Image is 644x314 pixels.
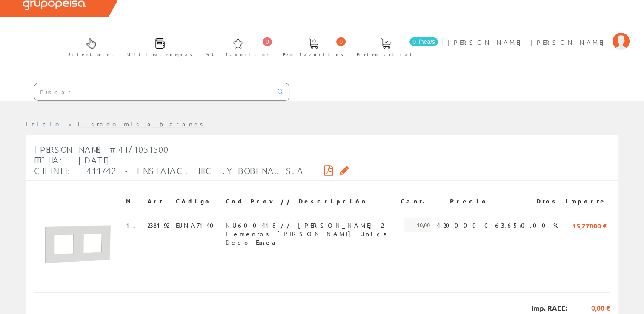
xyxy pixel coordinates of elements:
th: Dtos [492,194,562,209]
span: [PERSON_NAME] [PERSON_NAME] [447,38,608,46]
img: Foto artículo (192x126.6544021025) [37,218,119,272]
th: N [123,194,144,209]
span: 10,00 [404,218,430,232]
span: NU600418 // [PERSON_NAME] 2 Elementos [PERSON_NAME] Unica Deco Eunea [226,218,394,232]
th: Código [172,194,222,209]
input: Buscar ... [34,83,272,100]
a: Selectores [60,31,118,62]
span: 0 [336,37,346,46]
a: [PERSON_NAME] [PERSON_NAME] [447,31,630,39]
th: Importe [562,194,610,209]
th: Cod Prov // Descripción [222,194,397,209]
span: 1 [126,218,140,232]
span: [PERSON_NAME] #41/1051500 Fecha: [DATE] Cliente: 411742 - INSTALAC. ELEC .Y BOBINAJ S.A [34,144,304,176]
th: Cant. [397,194,433,209]
span: EUNA7140 [176,218,219,232]
a: Listado mis albaranes [78,120,206,128]
a: . [133,221,140,229]
span: Últimas compras [127,50,192,59]
span: 63,65+0,00 % [495,218,558,232]
span: Art. favoritos [206,50,270,59]
span: Ped. favoritos [283,50,343,59]
span: 0,00 € [567,303,610,313]
span: 238192 [147,218,169,232]
span: 15,27000 € [572,218,607,232]
i: Solicitar por email copia firmada [340,167,349,173]
a: Inicio [26,120,62,128]
span: 0 línea/s [409,37,438,46]
span: 0 [263,37,272,46]
a: Últimas compras [119,31,197,62]
span: Selectores [68,50,114,59]
th: Precio [433,194,492,209]
span: Pedido actual [357,50,415,59]
span: 4,20000 € [437,218,488,232]
i: Descargar PDF [324,167,333,173]
th: Art [144,194,172,209]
